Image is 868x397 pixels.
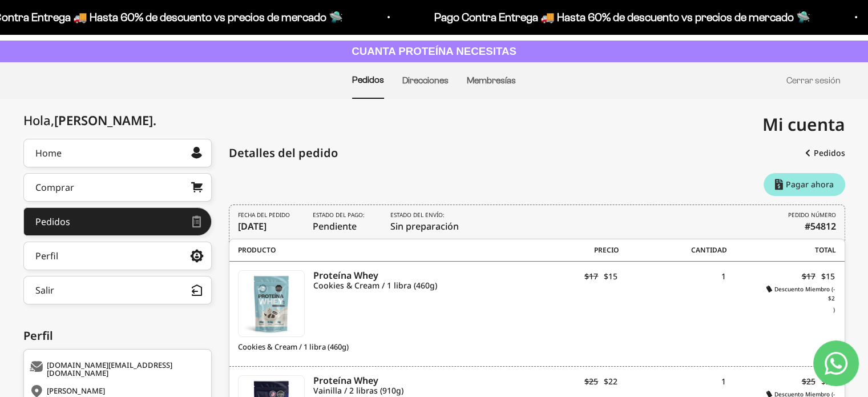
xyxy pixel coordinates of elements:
[313,270,508,291] a: Proteína Whey Cookies & Cream / 1 libra (460g)
[604,375,617,387] span: $22
[390,211,459,233] span: Sin preparación
[604,270,617,282] span: $15
[54,111,156,129] span: [PERSON_NAME]
[805,143,845,163] a: Pedidos
[313,270,508,280] i: Proteína Whey
[23,139,212,167] a: Home
[726,294,834,303] span: $2
[352,45,516,57] strong: CUANTA PROTEÍNA NECESITAS
[35,149,62,158] div: Home
[153,111,156,129] span: .
[313,386,508,396] i: Vainilla / 2 libras (910g)
[420,8,796,26] p: Pago Contra Entrega 🚚 Hasta 60% de descuento vs precios de mercado 🛸
[821,270,834,282] span: $15
[402,75,449,85] a: Direcciones
[35,217,70,226] div: Pedidos
[617,270,726,293] div: 1
[23,207,212,236] a: Pedidos
[467,75,516,85] a: Membresías
[35,286,54,295] div: Salir
[35,251,58,260] div: Perfil
[727,245,836,255] span: Total
[238,220,267,232] time: [DATE]
[238,245,510,255] span: Producto
[313,375,508,396] a: Proteína Whey Vainilla / 2 libras (910g)
[313,211,368,233] span: Pendiente
[805,219,836,233] b: #54812
[239,271,304,336] img: Proteína Whey - Cookies & Cream - Cookies & Cream / 1 libra (460g)
[238,270,305,337] a: Proteína Whey - Cookies & Cream - Cookies & Cream / 1 libra (460g)
[390,211,445,219] i: Estado del envío:
[23,327,212,344] div: Perfil
[788,211,836,219] i: PEDIDO NÚMERO
[584,270,598,282] span: $17
[35,183,74,192] div: Comprar
[801,270,815,282] span: $17
[23,113,156,127] div: Hola,
[762,113,845,136] span: Mi cuenta
[23,276,212,304] button: Salir
[30,361,203,377] div: [DOMAIN_NAME][EMAIL_ADDRESS][DOMAIN_NAME]
[584,375,598,387] span: $25
[238,342,509,353] span: Cookies & Cream / 1 libra (460g)
[229,145,338,162] div: Detalles del pedido
[764,173,845,196] a: Pagar ahora
[801,375,815,387] span: $25
[313,280,508,291] i: Cookies & Cream / 1 libra (460g)
[618,245,727,255] span: Cantidad
[313,211,365,219] i: Estado del pago:
[23,242,212,270] a: Perfil
[510,245,619,255] span: Precio
[23,173,212,202] a: Comprar
[726,285,834,314] i: Descuento Miembro (- )
[313,375,508,386] i: Proteína Whey
[786,75,841,85] a: Cerrar sesión
[238,211,290,219] i: FECHA DEL PEDIDO
[352,75,384,85] a: Pedidos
